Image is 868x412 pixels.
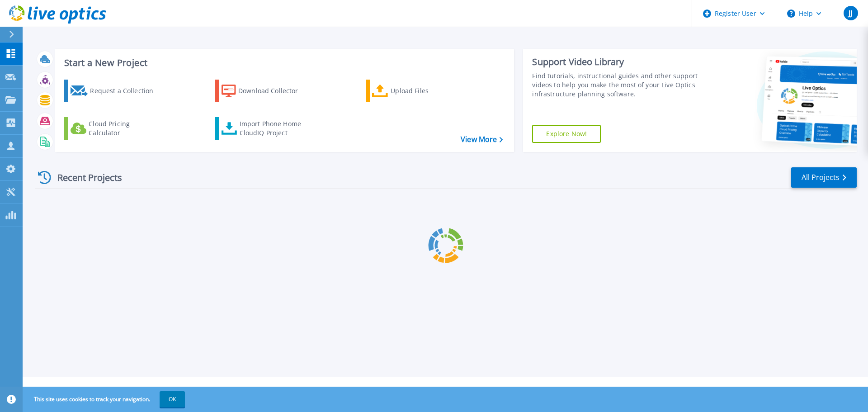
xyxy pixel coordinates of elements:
[90,82,162,100] div: Request a Collection
[532,71,702,99] div: Find tutorials, instructional guides and other support videos to help you make the most of your L...
[64,58,503,68] h3: Start a New Project
[366,80,467,102] a: Upload Files
[89,119,161,137] div: Cloud Pricing Calculator
[240,119,310,137] div: Import Phone Home CloudIQ Project
[532,125,601,143] a: Explore Now!
[849,9,852,17] span: JJ
[532,56,702,68] div: Support Video Library
[791,167,857,188] a: All Projects
[64,80,165,102] a: Request a Collection
[35,166,134,189] div: Recent Projects
[25,391,185,407] span: This site uses cookies to track your navigation.
[64,117,165,140] a: Cloud Pricing Calculator
[461,135,503,144] a: View More
[391,82,463,100] div: Upload Files
[238,82,311,100] div: Download Collector
[160,391,185,407] button: OK
[215,80,316,102] a: Download Collector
